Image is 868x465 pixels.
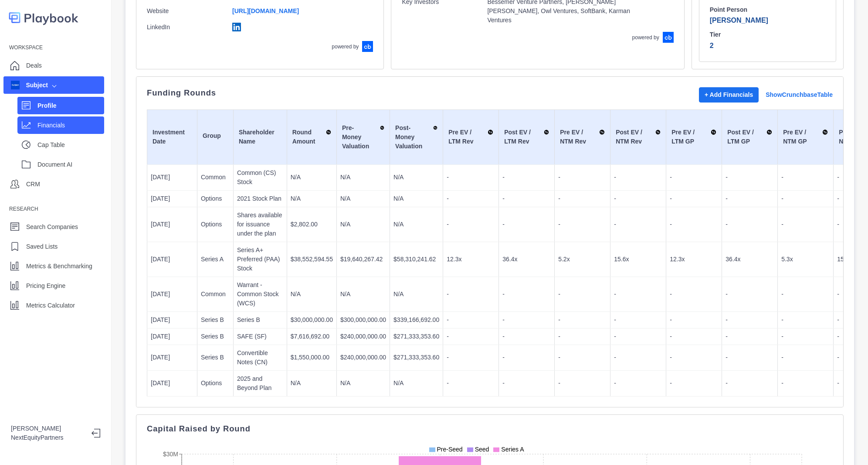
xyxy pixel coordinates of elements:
p: - [781,220,830,229]
p: - [447,315,495,325]
button: + Add Financials [699,87,759,103]
div: Group [203,131,228,143]
p: 15.6x [614,255,662,264]
p: Series B [201,332,230,341]
img: crunchbase-logo [663,32,674,43]
p: 12.3x [447,255,495,264]
p: N/A [393,194,439,203]
p: $2,802.00 [291,220,333,229]
p: Options [201,194,230,203]
p: [DATE] [151,379,193,388]
p: Funding Rounds [147,89,216,96]
img: Sort [599,128,605,137]
p: - [558,194,607,203]
p: [DATE] [151,353,193,362]
p: 2 [710,41,825,51]
p: - [447,220,495,229]
span: Seed [475,446,489,453]
p: - [726,194,774,203]
p: LinkedIn [147,23,225,34]
div: Pre EV / LTM Rev [448,128,493,146]
span: Pre-Seed [437,446,463,453]
p: - [502,353,551,362]
p: - [726,379,774,388]
p: [DATE] [151,290,193,299]
p: Profile [37,101,104,110]
div: Post-Money Valuation [395,123,437,151]
p: $240,000,000.00 [340,332,386,341]
p: N/A [291,379,333,388]
p: Metrics Calculator [26,301,75,310]
p: Options [201,379,230,388]
p: Pricing Engine [26,281,65,291]
p: - [726,173,774,182]
p: Cap Table [37,140,104,150]
p: - [614,353,662,362]
p: Website [147,7,225,16]
p: Metrics & Benchmarking [26,262,92,271]
p: - [447,290,495,299]
p: - [558,173,607,182]
p: - [502,290,551,299]
div: Post EV / LTM GP [727,128,772,146]
div: Pre EV / LTM GP [671,128,716,146]
p: N/A [393,220,439,229]
div: Post EV / NTM Rev [616,128,661,146]
p: 36.4x [726,255,774,264]
p: N/A [291,173,333,182]
p: - [781,290,830,299]
p: CRM [26,180,40,189]
p: N/A [340,379,386,388]
p: - [781,315,830,325]
p: powered by [332,43,359,51]
p: [DATE] [151,315,193,325]
div: Pre EV / NTM Rev [560,128,605,146]
p: Capital Raised by Round [147,425,833,432]
p: Deals [26,61,42,70]
p: N/A [340,194,386,203]
p: - [447,332,495,341]
p: SAFE (SF) [237,332,283,341]
img: Sort [326,128,331,137]
p: N/A [340,290,386,299]
p: N/A [291,194,333,203]
p: Common (CS) Stock [237,168,283,187]
p: - [558,353,607,362]
p: - [558,315,607,325]
p: 2025 and Beyond Plan [237,374,283,393]
p: - [558,220,607,229]
div: Subject [11,81,48,90]
p: - [614,194,662,203]
p: - [726,332,774,341]
div: Investment Date [153,128,192,146]
img: Sort [544,128,549,137]
p: $1,550,000.00 [291,353,333,362]
a: [URL][DOMAIN_NAME] [232,7,299,14]
p: Series B [201,315,230,325]
div: Shareholder Name [239,128,281,146]
p: - [781,379,830,388]
p: 2021 Stock Plan [237,194,283,203]
div: Pre-Money Valuation [342,123,384,151]
p: - [726,353,774,362]
p: - [781,194,830,203]
p: - [614,332,662,341]
p: - [670,290,718,299]
p: 5.3x [781,255,830,264]
img: Sort [766,128,772,137]
p: $7,616,692.00 [291,332,333,341]
p: - [614,220,662,229]
h6: Point Person [710,6,825,14]
p: - [558,332,607,341]
p: - [447,173,495,182]
img: company image [11,81,20,89]
p: $38,552,594.55 [291,255,333,264]
p: - [670,315,718,325]
p: 5.2x [558,255,607,264]
p: N/A [393,173,439,182]
p: [PERSON_NAME] [11,424,85,433]
p: - [726,220,774,229]
tspan: $30M [163,450,178,457]
p: $339,166,692.00 [393,315,439,325]
p: $19,640,267.42 [340,255,386,264]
